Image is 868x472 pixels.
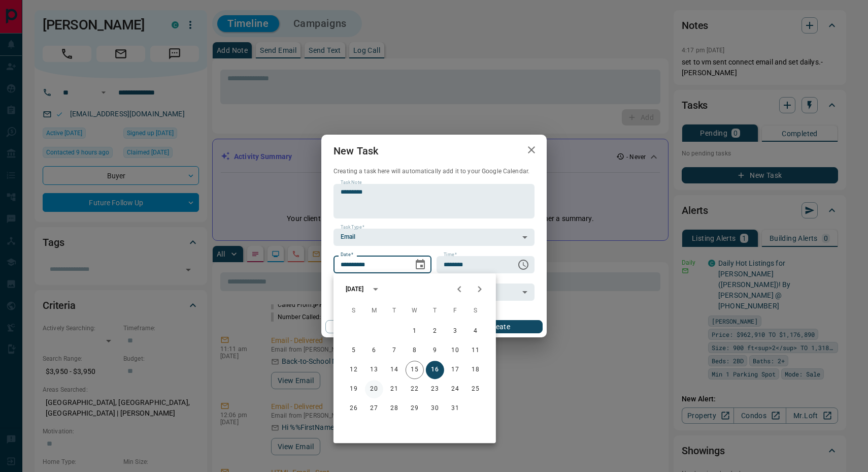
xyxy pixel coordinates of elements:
div: Email [333,229,535,246]
button: 29 [406,399,424,418]
span: Saturday [466,301,485,321]
button: 10 [446,341,464,360]
label: Time [444,251,457,258]
h2: New Task [321,135,390,167]
p: Creating a task here will automatically add it to your Google Calendar. [333,167,535,176]
button: 15 [406,361,424,379]
button: 8 [406,341,424,360]
button: 25 [466,380,485,398]
div: [DATE] [346,285,364,294]
button: 19 [345,380,363,398]
button: 26 [345,399,363,418]
button: Create [456,320,543,333]
button: Choose date, selected date is Oct 16, 2025 [410,255,430,275]
button: 11 [466,341,485,360]
label: Task Note [341,179,361,186]
button: 14 [385,361,404,379]
button: 23 [426,380,444,398]
span: Wednesday [406,301,424,321]
button: 18 [466,361,485,379]
button: 30 [426,399,444,418]
label: Task Type [341,224,364,231]
button: 28 [385,399,404,418]
button: 24 [446,380,464,398]
button: 22 [406,380,424,398]
button: Cancel [325,320,412,333]
button: 20 [365,380,383,398]
label: Date [341,251,353,258]
button: 2 [426,322,444,340]
button: 3 [446,322,464,340]
button: calendar view is open, switch to year view [367,280,384,298]
span: Thursday [426,301,444,321]
button: Choose time, selected time is 6:00 AM [513,255,533,275]
span: Sunday [345,301,363,321]
button: 1 [406,322,424,340]
button: 31 [446,399,464,418]
button: Next month [470,279,490,299]
button: 4 [466,322,485,340]
button: 9 [426,341,444,360]
button: 5 [345,341,363,360]
button: 17 [446,361,464,379]
button: 6 [365,341,383,360]
button: 13 [365,361,383,379]
button: 21 [385,380,404,398]
span: Friday [446,301,464,321]
button: 16 [426,361,444,379]
button: 27 [365,399,383,418]
span: Tuesday [385,301,404,321]
button: Previous month [449,279,470,299]
span: Monday [365,301,383,321]
button: 7 [385,341,404,360]
button: 12 [345,361,363,379]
